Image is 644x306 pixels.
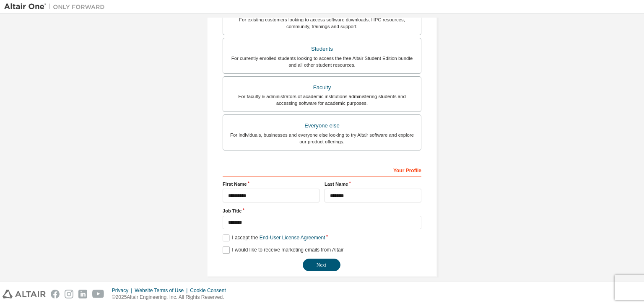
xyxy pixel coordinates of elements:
img: youtube.svg [92,290,104,298]
div: Website Terms of Use [135,287,190,294]
div: For individuals, businesses and everyone else looking to try Altair software and explore our prod... [228,132,416,145]
img: facebook.svg [51,290,60,298]
div: Faculty [228,82,416,93]
div: Cookie Consent [190,287,231,294]
div: Students [228,43,416,55]
label: I accept the [223,234,325,241]
img: instagram.svg [65,290,73,298]
button: Next [303,259,340,271]
label: Job Title [223,207,421,214]
img: altair_logo.svg [3,290,46,298]
label: Last Name [325,181,421,187]
div: For faculty & administrators of academic institutions administering students and accessing softwa... [228,93,416,106]
p: © 2025 Altair Engineering, Inc. All Rights Reserved. [112,294,231,301]
div: Your Profile [223,163,421,176]
img: Altair One [4,3,109,11]
label: I would like to receive marketing emails from Altair [223,246,343,254]
div: For currently enrolled students looking to access the free Altair Student Edition bundle and all ... [228,55,416,68]
a: End-User License Agreement [260,235,325,241]
label: First Name [223,181,319,187]
div: Privacy [112,287,135,294]
div: Everyone else [228,120,416,132]
img: linkedin.svg [78,290,87,298]
div: For existing customers looking to access software downloads, HPC resources, community, trainings ... [228,16,416,30]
